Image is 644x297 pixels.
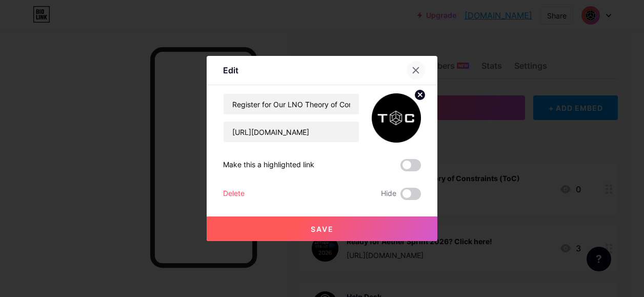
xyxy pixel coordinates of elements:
[372,93,421,143] img: link_thumbnail
[223,159,314,171] div: Make this a highlighted link
[207,216,437,241] button: Save
[381,188,396,200] span: Hide
[224,94,359,114] input: Title
[223,188,245,200] div: Delete
[311,225,334,233] span: Save
[223,64,238,76] div: Edit
[224,122,359,142] input: URL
